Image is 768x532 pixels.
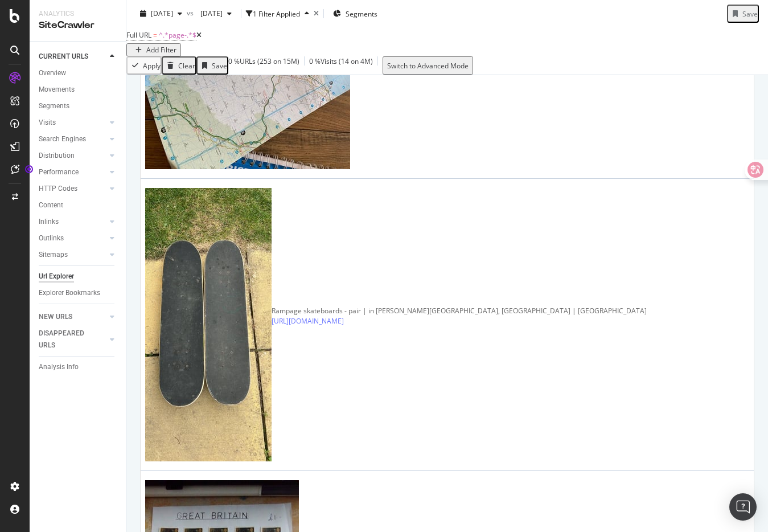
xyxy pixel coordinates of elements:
span: ^.*page-.*$ [159,30,196,40]
span: Full URL [126,30,151,40]
div: Distribution [39,150,75,162]
div: Sitemaps [39,249,68,261]
a: Inlinks [39,216,106,228]
div: Content [39,199,63,211]
a: CURRENT URLS [39,51,106,63]
a: Segments [39,100,118,112]
div: Apply [143,61,161,71]
a: Search Engines [39,133,106,145]
div: Switch to Advanced Mode [387,61,469,71]
div: Save [212,61,227,71]
div: 1 Filter Applied [253,9,300,18]
button: Segments [328,5,382,23]
button: Apply [126,56,162,75]
div: 0 % URLs ( 253 on 15M ) [228,56,299,75]
div: Explorer Bookmarks [39,287,100,299]
span: Segments [346,9,377,18]
a: Overview [39,67,118,79]
a: HTTP Codes [39,183,106,195]
a: DISAPPEARED URLS [39,328,106,351]
a: Outlinks [39,232,106,244]
div: Open Intercom Messenger [729,493,757,521]
button: Save [196,56,228,75]
a: Movements [39,84,118,96]
span: 2025 Aug. 4th [196,9,223,18]
button: Add Filter [126,43,181,56]
button: Save [727,5,759,23]
span: 2025 Sep. 8th [151,9,173,18]
button: Clear [162,56,196,75]
div: Segments [39,100,69,112]
div: Analytics [39,9,117,19]
div: Save [742,9,758,18]
div: Search Engines [39,133,86,145]
span: = [153,30,157,40]
a: [URL][DOMAIN_NAME] [272,316,344,326]
span: vs [187,7,196,17]
div: Inlinks [39,216,59,228]
div: Analysis Info [39,361,79,373]
a: Explorer Bookmarks [39,287,118,299]
div: Visits [39,117,56,129]
a: Url Explorer [39,271,118,283]
div: DISAPPEARED URLS [39,328,96,351]
div: HTTP Codes [39,183,77,195]
a: Performance [39,166,106,178]
div: Clear [178,61,195,71]
button: Switch to Advanced Mode [383,56,473,75]
a: Visits [39,117,106,129]
div: CURRENT URLS [39,51,88,63]
div: Movements [39,84,75,96]
a: Content [39,199,118,211]
a: NEW URLS [39,311,106,323]
a: Analysis Info [39,361,118,373]
div: Outlinks [39,232,64,244]
div: times [314,10,319,17]
div: Rampage skateboards - pair | in [PERSON_NAME][GEOGRAPHIC_DATA], [GEOGRAPHIC_DATA] | [GEOGRAPHIC_D... [272,306,647,316]
button: 1 Filter Applied [246,5,314,23]
div: 0 % Visits ( 14 on 4M ) [309,56,373,75]
div: Tooltip anchor [24,164,34,174]
img: main image [145,188,272,461]
a: Sitemaps [39,249,106,261]
a: Distribution [39,150,106,162]
div: SiteCrawler [39,19,117,32]
div: Url Explorer [39,271,74,283]
button: [DATE] [196,5,236,23]
div: Overview [39,67,66,79]
div: Add Filter [146,45,176,55]
button: [DATE] [135,5,187,23]
div: Performance [39,166,79,178]
div: NEW URLS [39,311,72,323]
